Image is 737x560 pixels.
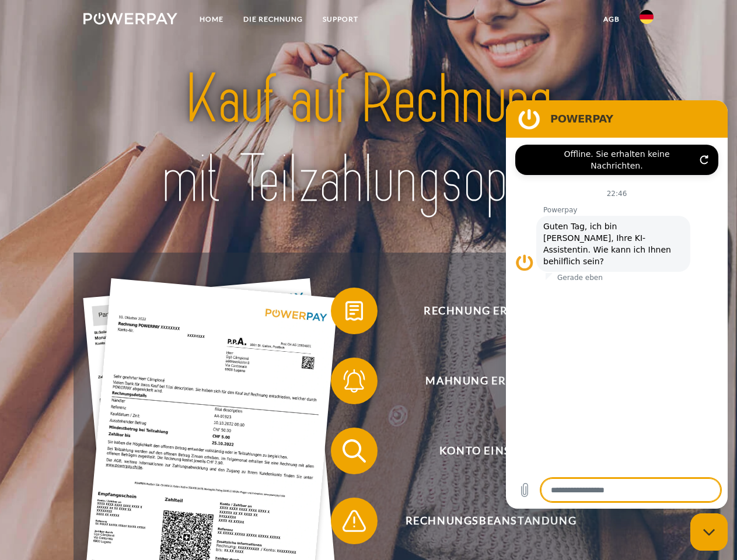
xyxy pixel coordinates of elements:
[111,56,626,223] img: title-powerpay_de.svg
[348,288,634,334] span: Rechnung erhalten?
[190,9,233,30] a: Home
[348,498,634,544] span: Rechnungsbeanstandung
[340,366,369,395] img: qb_bell.svg
[331,358,634,404] button: Mahnung erhalten?
[340,506,369,535] img: qb_warning.svg
[331,288,634,334] button: Rechnung erhalten?
[331,498,634,544] button: Rechnungsbeanstandung
[348,358,634,404] span: Mahnung erhalten?
[593,9,630,30] a: agb
[83,13,177,24] img: logo-powerpay-white.svg
[640,10,654,24] img: de
[690,513,728,551] iframe: Schaltfläche zum Öffnen des Messaging-Fensters; Konversation läuft
[340,296,369,325] img: qb_bill.svg
[348,428,634,474] span: Konto einsehen
[340,436,369,466] img: qb_search.svg
[506,100,728,509] iframe: Messaging-Fenster
[233,9,313,30] a: DIE RECHNUNG
[313,9,368,30] a: SUPPORT
[331,428,634,474] button: Konto einsehen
